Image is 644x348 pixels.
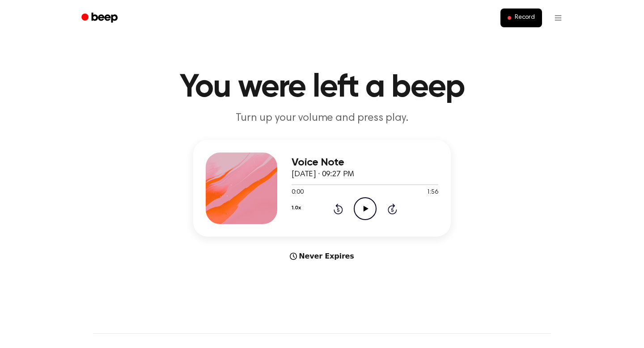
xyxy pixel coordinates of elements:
[75,9,126,27] a: Beep
[150,111,494,126] p: Turn up your volume and press play.
[292,170,354,178] span: [DATE] · 09:27 PM
[427,188,438,197] span: 1:56
[292,157,438,169] h3: Voice Note
[292,188,303,197] span: 0:00
[193,251,451,262] div: Never Expires
[93,72,551,104] h1: You were left a beep
[500,8,542,27] button: Record
[292,200,301,216] button: 1.0x
[547,7,569,29] button: Open menu
[515,14,535,22] span: Record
